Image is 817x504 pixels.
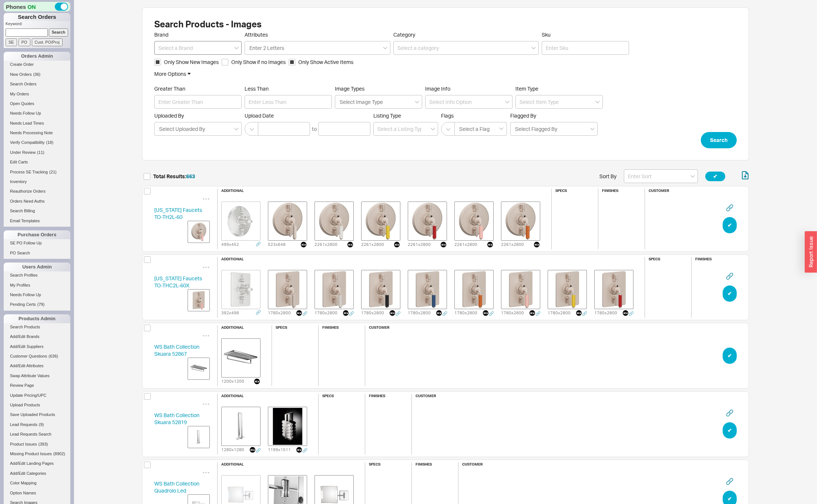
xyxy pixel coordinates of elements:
[4,119,70,127] a: Needs Lead Times
[264,399,311,454] div: 1199x1511
[4,168,70,176] a: Process SE Tracking(21)
[591,263,637,318] div: 1780x2800
[393,31,415,38] span: Category
[4,13,70,21] h1: Search Orders
[4,352,70,360] a: Customer Questions(636)
[4,489,70,497] a: Option Names
[4,90,70,98] a: My Orders
[408,309,431,318] div: 1780 x 2800
[409,271,446,308] img: TO-THC2L-60-BP-SN_vgq3pe
[505,101,510,104] svg: open menu
[441,112,507,119] span: Flags
[245,85,332,92] span: Less Than
[164,58,219,66] span: Only Show New Images
[231,58,286,66] span: Only Show if no Images
[10,150,36,155] span: Under Review
[727,289,732,298] span: ✔︎
[316,271,353,308] img: TO-THC2L-60-WP-SN_w8yo3d
[154,480,199,494] a: WS Bath CollectionQuadrolo Led
[4,80,70,88] a: Search Orders
[458,125,491,133] input: Select a Flag
[315,241,337,249] div: 2261 x 2800
[269,271,306,308] img: TO-THC2L-60-SN_ajz66n
[39,422,44,427] span: ( 9 )
[4,139,70,146] a: Verify Compatibility(18)
[599,173,616,180] span: Sort By
[10,292,41,297] span: Needs Follow Up
[514,125,559,133] input: Flagged By
[369,325,400,329] h6: customer
[4,129,70,137] a: Needs Processing Note
[10,354,47,358] span: Customer Questions
[4,421,70,429] a: Lead Requests(9)
[502,271,539,308] img: TO-THC2L-60-PP-SN_yosgaz
[311,194,357,249] div: 2261x2800
[37,302,45,307] span: ( 79 )
[690,175,695,178] svg: open menu
[4,178,70,186] a: Inventory
[189,428,208,446] img: skuara-52819-img1_prrip5
[501,309,524,318] div: 1780 x 2800
[555,189,587,192] h6: specs
[4,230,70,239] div: Purchase Orders
[4,460,70,467] a: Add/Edit Landing Pages
[6,21,70,28] p: Keyword:
[362,203,399,240] img: TO-TH2L-60-YP-SN_htmh5b
[158,125,207,133] input: Uploaded By
[49,28,68,36] input: Search
[154,59,161,65] input: Only Show New Images
[234,47,239,50] svg: open menu
[595,271,632,308] img: TO-THC2L-RD-SN_cla2bg
[221,325,260,329] h6: additional
[4,401,70,409] a: Upload Products
[451,194,497,249] div: 2261x2800
[531,47,536,50] svg: open menu
[4,281,70,289] a: My Profiles
[189,359,208,378] img: skuara-52867-29_kjvigj
[189,223,208,241] img: TO-TH2L-60-PP-SN_eqfwzr
[4,263,70,271] div: Users Admin
[10,422,37,427] span: Lead Requests
[10,72,32,77] span: New Orders
[264,263,311,318] div: 1780x2800
[27,3,36,11] span: ON
[268,241,286,249] div: 523 x 648
[4,158,70,166] a: Edit Carts
[710,136,727,145] span: Search
[10,140,45,145] span: Verify Compatibility
[218,331,264,386] div: 1200x1200
[595,101,600,104] svg: open menu
[222,339,259,376] img: skuara-52867-29_kjvigj
[221,378,244,386] div: 1200 x 1200
[515,95,603,109] input: Select Item Type
[4,52,70,61] div: Orders Admin
[269,203,306,240] img: TO-TH2L-60-SN_nccvwo
[222,408,259,445] img: skuara-52819-img1_prrip5
[497,194,544,249] div: 2261x2800
[221,309,239,317] div: 392 x 498
[4,249,70,257] a: PO Search
[245,31,268,38] span: Attributes
[454,309,477,318] div: 1780 x 2800
[727,426,732,435] span: ✔︎
[4,100,70,108] a: Open Quotes
[408,241,431,249] div: 2261 x 2800
[32,38,63,46] input: Cust. PO/Proj
[4,291,70,299] a: Needs Follow Up
[37,150,44,155] span: ( 11 )
[4,271,70,279] a: Search Profiles
[154,112,184,119] span: Uploaded By
[404,194,451,249] div: 2261x2800
[221,394,307,398] h6: additional
[264,194,311,249] div: 523x648
[369,462,400,466] h6: specs
[222,59,228,65] input: Only Show if no Images
[393,41,539,55] input: Select a category
[357,194,404,249] div: 2261x2800
[4,392,70,399] a: Update Pricing/UPC
[311,263,357,318] div: 1780x2800
[4,149,70,156] a: Under Review(11)
[454,241,477,249] div: 2261 x 2800
[10,442,37,446] span: Product Issues
[431,128,435,131] svg: open menu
